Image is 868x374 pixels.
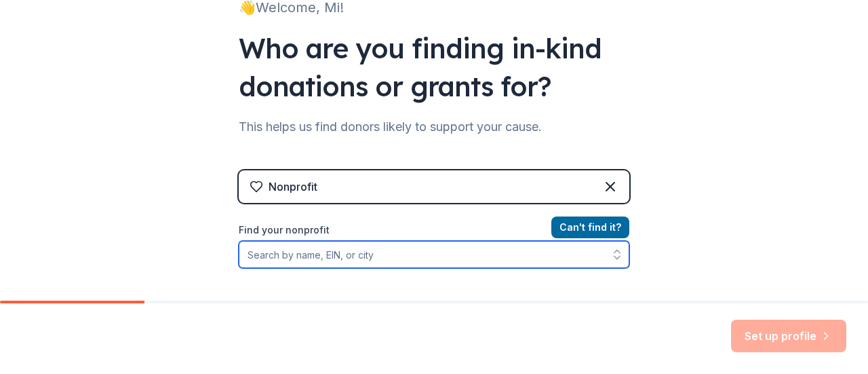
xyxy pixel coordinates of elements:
label: Find your nonprofit [239,222,629,238]
div: Who are you finding in-kind donations or grants for? [239,29,629,105]
div: This helps us find donors likely to support your cause. [239,116,629,138]
input: Search by name, EIN, or city [239,241,629,268]
button: Can't find it? [551,217,629,238]
div: Nonprofit [269,179,317,195]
